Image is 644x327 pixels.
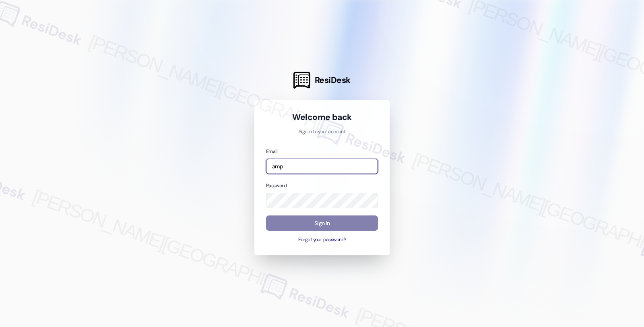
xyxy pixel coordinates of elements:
button: Sign In [266,215,378,231]
label: Password [266,182,287,189]
h1: Welcome back [266,112,378,123]
span: ResiDesk [315,75,351,86]
button: Forgot your password? [266,236,378,244]
p: Sign in to your account [266,128,378,136]
label: Email [266,148,277,155]
input: name@example.com [266,159,378,174]
img: ResiDesk Logo [293,72,310,89]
